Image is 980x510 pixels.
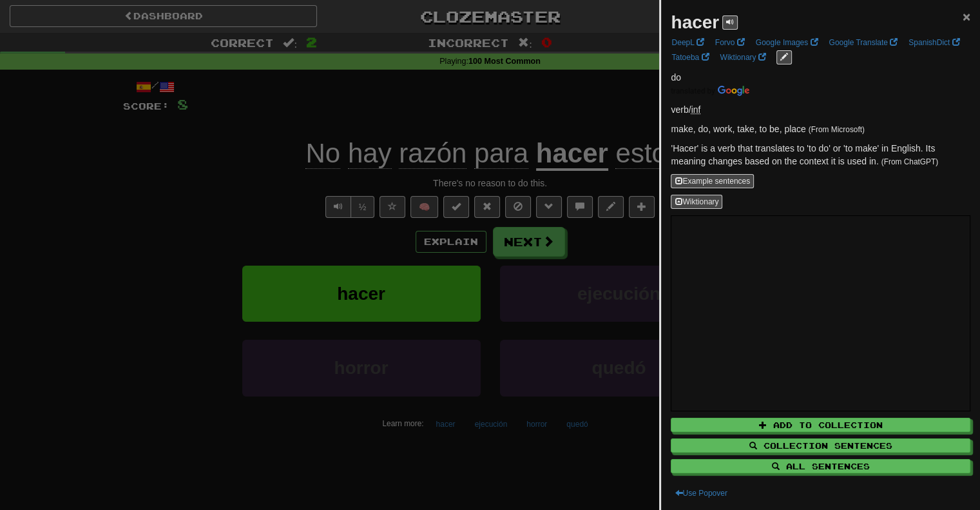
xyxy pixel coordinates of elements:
a: Tatoeba [668,50,713,64]
div: v 4.0.25 [36,21,63,31]
button: Collection Sentences [671,438,970,453]
small: (From ChatGPT) [881,157,939,166]
a: SpanishDict [905,35,963,50]
button: Wiktionary [671,195,722,209]
a: DeepL [668,35,707,50]
p: 'Hacer' is a verb that translates to 'to do' or 'to make' in English. Its meaning changes based o... [671,142,970,168]
button: Example sentences [671,174,754,188]
div: Domain Overview [52,76,115,84]
p: make, do, work, take, to be, place [671,123,970,135]
a: Forvo [711,35,749,50]
span: × [963,9,970,24]
abbr: VerbForm: Infinitive [691,104,701,115]
a: Wiktionary [716,50,769,64]
img: website_grey.svg [21,34,31,44]
img: Color short [671,86,749,96]
strong: hacer [671,12,719,32]
a: Google Translate [825,35,901,50]
div: Domain: [DOMAIN_NAME] [34,34,142,44]
button: Close [963,10,970,23]
small: (From Microsoft) [809,125,865,134]
button: edit links [776,50,792,64]
button: Use Popover [671,486,731,500]
img: logo_orange.svg [21,21,31,31]
a: Google Images [752,35,822,50]
img: tab_keywords_by_traffic_grey.svg [130,75,140,85]
button: All Sentences [671,459,970,473]
p: verb / [671,103,970,116]
img: tab_domain_overview_orange.svg [37,75,48,85]
button: Add to Collection [671,418,970,432]
span: do [671,72,681,83]
div: Keywords by Traffic [144,76,213,84]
